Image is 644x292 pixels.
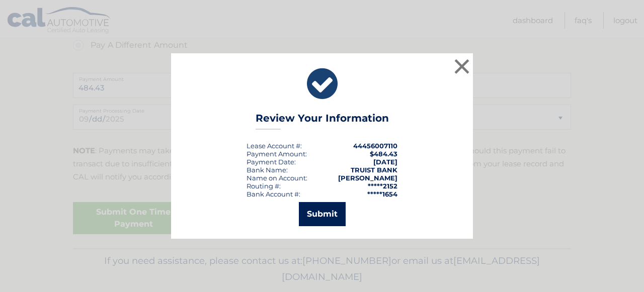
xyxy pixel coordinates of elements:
[247,158,294,166] span: Payment Date
[247,166,288,174] div: Bank Name:
[247,190,300,198] div: Bank Account #:
[256,112,389,130] h3: Review Your Information
[373,158,397,166] span: [DATE]
[351,166,397,174] strong: TRUIST BANK
[299,202,346,226] button: Submit
[247,150,307,158] div: Payment Amount:
[247,142,302,150] div: Lease Account #:
[452,56,472,76] button: ×
[247,174,307,182] div: Name on Account:
[338,174,397,182] strong: [PERSON_NAME]
[247,158,296,166] div: :
[370,150,397,158] span: $484.43
[247,182,281,190] div: Routing #:
[353,142,397,150] strong: 44456007110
